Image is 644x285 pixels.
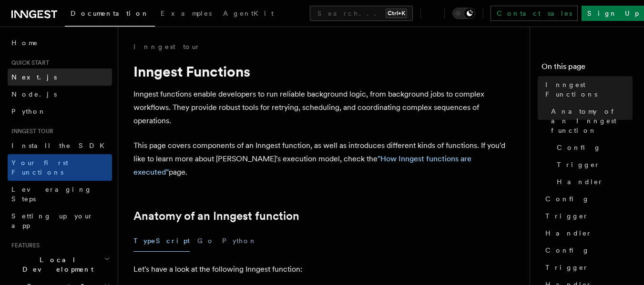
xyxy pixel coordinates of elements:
[8,154,112,181] a: Your first Functions
[161,10,212,17] span: Examples
[545,80,633,99] span: Inngest Functions
[222,230,257,252] button: Python
[542,207,633,225] a: Trigger
[8,207,112,234] a: Setting up your app
[557,160,600,169] span: Trigger
[8,128,53,135] span: Inngest tour
[11,159,68,176] span: Your first Functions
[223,10,274,17] span: AgentKit
[8,255,104,274] span: Local Development
[133,230,190,252] button: TypeScript
[452,8,475,19] button: Toggle dark mode
[545,228,592,238] span: Handler
[11,212,93,229] span: Setting up your app
[11,38,38,48] span: Home
[65,3,155,27] a: Documentation
[155,3,217,26] a: Examples
[542,190,633,207] a: Config
[8,251,112,278] button: Local Development
[11,73,57,81] span: Next.js
[8,103,112,120] a: Python
[8,181,112,207] a: Leveraging Steps
[133,42,200,51] a: Inngest tour
[8,242,40,249] span: Features
[557,177,603,187] span: Handler
[71,10,149,17] span: Documentation
[553,156,633,173] a: Trigger
[542,259,633,276] a: Trigger
[133,209,299,223] a: Anatomy of an Inngest function
[553,139,633,156] a: Config
[547,103,633,139] a: Anatomy of an Inngest function
[217,3,279,26] a: AgentKit
[545,263,589,272] span: Trigger
[310,6,413,21] button: Search...Ctrl+K
[542,61,633,76] h4: On this page
[551,107,633,135] span: Anatomy of an Inngest function
[8,59,49,67] span: Quick start
[133,139,515,179] p: This page covers components of an Inngest function, as well as introduces different kinds of func...
[553,173,633,190] a: Handler
[545,194,590,204] span: Config
[11,108,46,115] span: Python
[8,34,112,51] a: Home
[386,9,407,18] kbd: Ctrl+K
[545,246,590,255] span: Config
[197,230,215,252] button: Go
[8,69,112,86] a: Next.js
[542,242,633,259] a: Config
[542,225,633,242] a: Handler
[133,88,515,128] p: Inngest functions enable developers to run reliable background logic, from background jobs to com...
[11,90,57,98] span: Node.js
[491,6,578,21] a: Contact sales
[11,186,92,203] span: Leveraging Steps
[545,211,589,221] span: Trigger
[133,263,515,276] p: Let's have a look at the following Inngest function:
[11,142,110,149] span: Install the SDK
[133,63,515,80] h1: Inngest Functions
[8,86,112,103] a: Node.js
[557,143,601,152] span: Config
[8,137,112,154] a: Install the SDK
[542,76,633,103] a: Inngest Functions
